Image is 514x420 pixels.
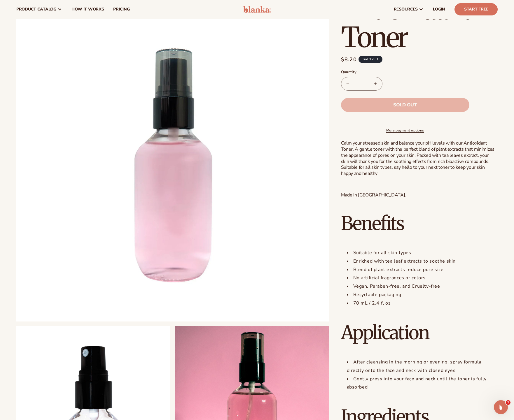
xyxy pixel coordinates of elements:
[341,323,498,342] h2: Application
[341,98,469,112] button: Sold out
[341,140,494,177] span: Calm your stressed skin and balance your pH levels with our Antioxidant Toner. A gentle toner wit...
[347,359,482,374] span: After cleansing in the morning or evening, spray formula directly onto the face and neck with clo...
[347,376,487,391] span: Gently press into your face and neck until the toner is fully absorbed
[394,7,418,12] span: resources
[353,275,426,281] span: No artificial fragrances or colors
[353,266,444,273] span: Blend of plant extracts reduce pore size
[433,7,445,12] span: LOGIN
[341,192,406,198] span: Made in [GEOGRAPHIC_DATA].
[113,7,130,12] span: pricing
[353,249,411,256] span: Suitable for all skin types
[353,291,401,298] span: Recyclable packaging
[454,3,498,15] a: Start Free
[243,6,271,13] img: logo
[353,258,456,264] span: Enriched with tea leaf extracts to soothe skin
[341,214,498,233] h2: Benefits
[353,300,391,306] span: 70 mL / 2.4 fl oz
[393,103,417,107] span: Sold out
[494,400,508,414] iframe: Intercom live chat
[341,69,469,75] label: Quantity
[359,56,382,63] span: Sold out
[71,7,104,12] span: How It Works
[341,128,469,133] a: More payment options
[506,400,510,405] span: 1
[16,7,56,12] span: product catalog
[353,283,440,289] span: Vegan, Paraben-free, and Cruelty-free
[341,56,357,64] span: $8.20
